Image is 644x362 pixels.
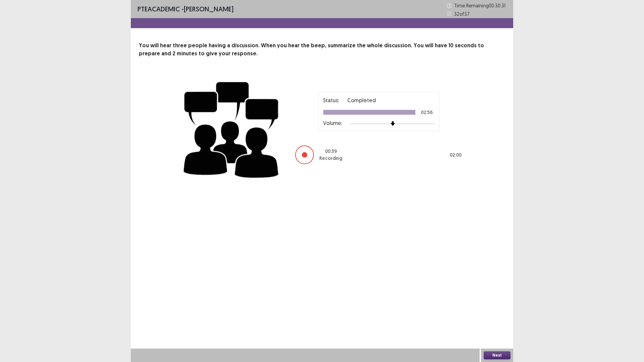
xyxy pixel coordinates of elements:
p: 02:56 [421,110,433,115]
button: Next [484,351,511,359]
p: 32 of 37 [454,10,470,17]
img: group-discussion [181,74,282,183]
p: Completed [347,96,376,104]
p: You will hear three people having a discussion. When you hear the beep, summarize the whole discu... [139,42,505,58]
span: PTE academic [138,5,180,13]
p: 00 : 39 [325,148,337,155]
p: Recording [319,155,342,162]
p: - [PERSON_NAME] [138,4,233,14]
p: 02 : 00 [450,152,462,159]
p: Status: [323,96,339,104]
p: Time Remaining 00 : 30 : 31 [454,2,506,9]
p: Volume: [323,119,342,127]
img: arrow-thumb [390,121,395,126]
